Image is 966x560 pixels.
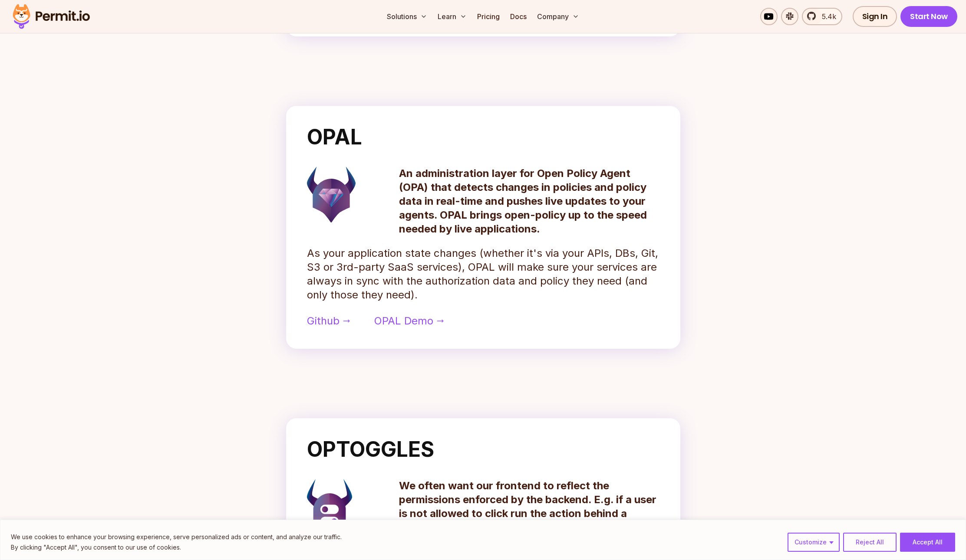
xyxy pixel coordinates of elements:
span: OPAL Demo [374,314,433,328]
a: Github [307,314,350,328]
span: Github [307,314,340,328]
a: Start Now [900,6,957,27]
p: By clicking "Accept All", you consent to our use of cookies. [11,542,342,553]
img: OPTOGGLES [307,479,352,537]
p: We often want our frontend to reflect the permissions enforced by the backend. E.g. if a user is ... [399,479,659,534]
button: Company [534,8,583,25]
h2: OPAL [307,127,659,147]
a: Pricing [474,8,503,25]
p: We use cookies to enhance your browsing experience, serve personalized ads or content, and analyz... [11,532,342,542]
img: opal [307,167,356,223]
h2: OPTOGGLES [307,439,659,460]
button: Learn [434,8,470,25]
button: Customize [788,533,840,552]
img: Permit logo [9,2,94,31]
p: An administration layer for Open Policy Agent (OPA) that detects changes in policies and policy d... [399,167,659,236]
button: Accept All [900,533,955,552]
p: As your application state changes (whether it's via your APIs, DBs, Git, S3 or 3rd-party SaaS ser... [307,246,659,302]
span: 5.4k [817,11,836,22]
a: 5.4k [802,8,842,25]
a: Docs [507,8,530,25]
a: Sign In [853,6,897,27]
button: Reject All [843,533,897,552]
a: OPAL Demo [374,314,444,328]
button: Solutions [383,8,431,25]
